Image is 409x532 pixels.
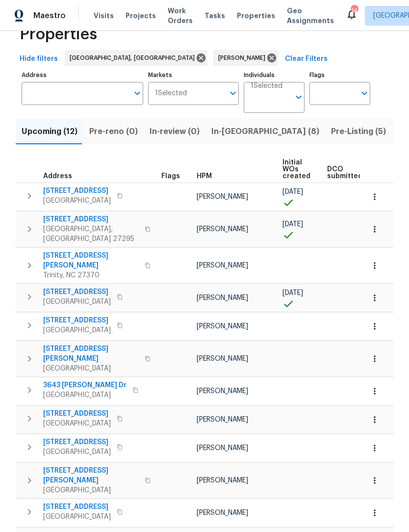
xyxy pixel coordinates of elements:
[43,325,111,335] span: [GEOGRAPHIC_DATA]
[43,251,139,270] span: [STREET_ADDRESS][PERSON_NAME]
[126,11,156,21] span: Projects
[150,125,200,138] span: In-review (0)
[309,72,370,78] label: Flags
[43,512,111,522] span: [GEOGRAPHIC_DATA]
[197,226,248,233] span: [PERSON_NAME]
[226,86,240,100] button: Open
[351,6,358,16] div: 14
[94,11,114,21] span: Visits
[20,53,58,65] span: Hide filters
[197,193,248,200] span: [PERSON_NAME]
[197,262,248,269] span: [PERSON_NAME]
[197,416,248,423] span: [PERSON_NAME]
[281,50,332,68] button: Clear Filters
[251,82,282,90] span: 1 Selected
[197,294,248,301] span: [PERSON_NAME]
[43,390,127,400] span: [GEOGRAPHIC_DATA]
[43,437,111,447] span: [STREET_ADDRESS]
[16,50,62,68] button: Hide filters
[218,53,269,63] span: [PERSON_NAME]
[43,297,111,307] span: [GEOGRAPHIC_DATA]
[292,90,306,104] button: Open
[197,173,212,180] span: HPM
[22,125,77,138] span: Upcoming (12)
[65,50,207,66] div: [GEOGRAPHIC_DATA], [GEOGRAPHIC_DATA]
[33,11,66,21] span: Maestro
[282,221,303,228] span: [DATE]
[43,196,111,206] span: [GEOGRAPHIC_DATA]
[358,86,371,100] button: Open
[43,287,111,297] span: [STREET_ADDRESS]
[211,125,319,138] span: In-[GEOGRAPHIC_DATA] (8)
[155,89,187,98] span: 1 Selected
[244,72,305,78] label: Individuals
[43,364,139,373] span: [GEOGRAPHIC_DATA]
[204,12,225,19] span: Tasks
[43,214,139,224] span: [STREET_ADDRESS]
[327,166,362,180] span: DCO submitted
[197,323,248,330] span: [PERSON_NAME]
[148,72,239,78] label: Markets
[43,447,111,457] span: [GEOGRAPHIC_DATA]
[197,445,248,452] span: [PERSON_NAME]
[282,159,310,180] span: Initial WOs created
[43,173,72,180] span: Address
[197,355,248,362] span: [PERSON_NAME]
[43,344,139,364] span: [STREET_ADDRESS][PERSON_NAME]
[130,86,144,100] button: Open
[282,290,303,296] span: [DATE]
[20,29,97,39] span: Properties
[43,466,139,485] span: [STREET_ADDRESS][PERSON_NAME]
[43,409,111,419] span: [STREET_ADDRESS]
[287,6,334,26] span: Geo Assignments
[161,173,180,180] span: Flags
[43,270,139,280] span: Trinity, NC 27370
[43,224,139,244] span: [GEOGRAPHIC_DATA], [GEOGRAPHIC_DATA] 27295
[237,11,275,21] span: Properties
[43,186,111,196] span: [STREET_ADDRESS]
[213,50,278,66] div: [PERSON_NAME]
[43,485,139,495] span: [GEOGRAPHIC_DATA]
[22,72,143,78] label: Address
[89,125,138,138] span: Pre-reno (0)
[168,6,193,26] span: Work Orders
[43,419,111,428] span: [GEOGRAPHIC_DATA]
[331,125,386,138] span: Pre-Listing (5)
[197,509,248,516] span: [PERSON_NAME]
[43,502,111,512] span: [STREET_ADDRESS]
[282,188,303,195] span: [DATE]
[197,477,248,484] span: [PERSON_NAME]
[43,380,127,390] span: 3643 [PERSON_NAME] Dr
[197,388,248,395] span: [PERSON_NAME]
[285,53,328,65] span: Clear Filters
[70,53,199,63] span: [GEOGRAPHIC_DATA], [GEOGRAPHIC_DATA]
[43,316,111,325] span: [STREET_ADDRESS]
